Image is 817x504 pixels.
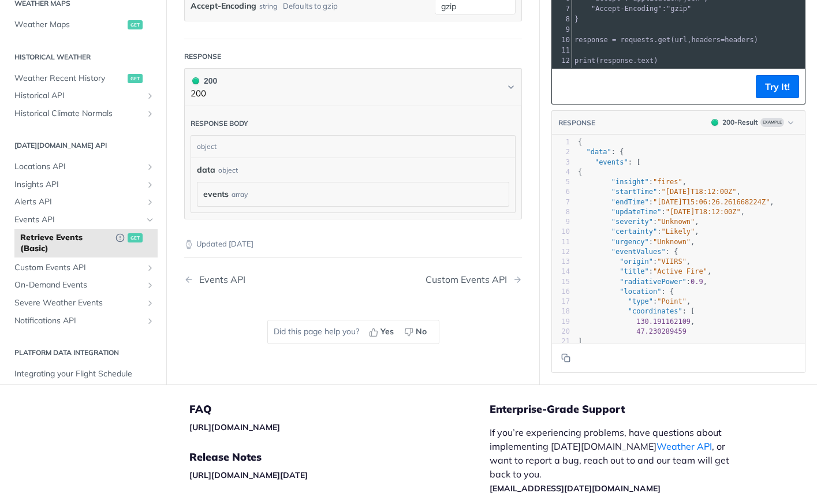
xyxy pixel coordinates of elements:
[611,227,657,236] span: "certainty"
[653,267,707,275] span: "Active Fire"
[611,178,649,186] span: "insight"
[721,36,725,44] span: =
[662,188,737,196] span: "[DATE]T18:12:00Z"
[552,167,570,177] div: 4
[426,274,522,285] a: Next Page: Custom Events API
[611,247,666,255] span: "eventValues"
[128,233,143,242] span: get
[657,218,695,226] span: "Unknown"
[552,177,570,187] div: 5
[666,207,741,215] span: "[DATE]T18:12:00Z"
[128,20,143,29] span: get
[558,117,596,128] button: RESPONSE
[552,247,570,256] div: 12
[653,237,691,245] span: "Unknown"
[232,189,248,200] div: array
[14,214,143,226] span: Events API
[9,312,158,329] a: Notifications APIShow subpages for Notifications API
[14,72,125,84] span: Weather Recent History
[189,402,490,416] h5: FAQ
[490,425,741,495] p: If you’re experiencing problems, have questions about implementing [DATE][DOMAIN_NAME] , or want ...
[191,136,512,158] div: object
[267,320,439,344] div: Did this page help you?
[578,317,695,325] span: ,
[578,267,711,275] span: : ,
[711,119,718,126] span: 200
[552,137,570,147] div: 1
[146,298,155,308] button: Show subpages for Severe Weather Events
[14,161,143,173] span: Locations API
[191,74,516,100] button: 200 200200
[552,187,570,197] div: 6
[191,87,217,100] p: 200
[552,277,570,286] div: 15
[656,440,712,452] a: Weather API
[725,36,754,44] span: headers
[611,197,649,206] span: "endTime"
[691,277,703,285] span: 0.9
[380,326,394,338] span: Yes
[14,368,155,380] span: Integrating your Flight Schedule
[574,57,658,65] span: ( . )
[146,180,155,189] button: Show subpages for Insights API
[574,36,758,44] span: . ( , )
[653,197,770,206] span: "[DATE]T15:06:26.261668224Z"
[552,237,570,247] div: 11
[552,197,570,207] div: 7
[760,118,784,127] span: Example
[552,257,570,267] div: 13
[490,402,760,416] h5: Enterprise-Grade Support
[146,197,155,207] button: Show subpages for Alerts API
[552,45,572,55] div: 11
[365,323,400,341] button: Yes
[184,238,522,250] p: Updated [DATE]
[662,227,695,236] span: "Likely"
[552,267,570,277] div: 14
[620,267,649,275] span: "title"
[674,36,687,44] span: url
[9,211,158,229] a: Events APIHide subpages for Events API
[14,262,143,273] span: Custom Events API
[578,247,678,255] span: : {
[14,107,143,119] span: Historical Climate Normals
[636,317,691,325] span: 130.191162109
[552,157,570,167] div: 3
[578,158,640,166] span: : [
[9,193,158,211] a: Alerts APIShow subpages for Alerts API
[14,315,143,326] span: Notifications API
[9,348,158,358] h2: Platform DATA integration
[552,297,570,307] div: 17
[189,470,308,480] a: [URL][DOMAIN_NAME][DATE]
[189,450,490,464] h5: Release Notes
[658,36,671,44] span: get
[9,176,158,193] a: Insights APIShow subpages for Insights API
[756,75,799,98] button: Try It!
[189,422,280,432] a: [URL][DOMAIN_NAME]
[552,3,572,14] div: 7
[146,263,155,272] button: Show subpages for Custom Events API
[552,55,572,66] div: 12
[9,51,158,62] h2: Historical Weather
[706,117,799,128] button: 200200-ResultExample
[14,279,143,291] span: On-Demand Events
[574,36,608,44] span: response
[552,316,570,326] div: 19
[657,257,687,266] span: "VIIRS"
[666,5,691,13] span: "gzip"
[552,35,572,45] div: 10
[574,15,579,23] span: }
[578,218,699,226] span: : ,
[558,349,574,367] button: Copy to clipboard
[611,237,649,245] span: "urgency"
[146,109,155,118] button: Show subpages for Historical Climate Normals
[9,158,158,176] a: Locations APIShow subpages for Locations API
[620,277,687,285] span: "radiativePower"
[578,237,695,245] span: : ,
[611,218,653,226] span: "severity"
[9,277,158,294] a: On-Demand EventsShow subpages for On-Demand Events
[9,383,158,400] a: Integrating your Stations Data
[578,277,707,285] span: : ,
[9,87,158,104] a: Historical APIShow subpages for Historical API
[9,365,158,383] a: Integrating your Flight Schedule
[552,147,570,157] div: 2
